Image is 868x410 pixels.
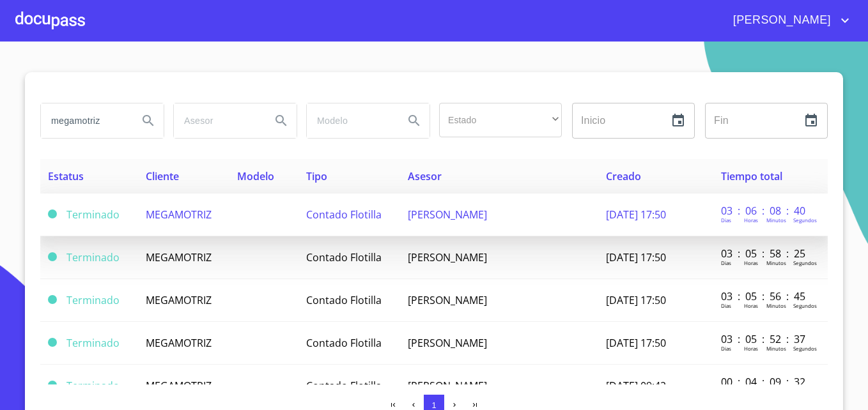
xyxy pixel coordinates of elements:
span: Estatus [48,169,84,183]
p: Minutos [766,216,786,224]
p: Horas [744,345,758,352]
span: [PERSON_NAME] [408,293,487,307]
span: MEGAMOTRIZ [146,293,212,307]
button: Search [266,105,297,136]
span: Terminado [66,208,120,222]
span: Contado Flotilla [306,208,382,222]
p: Segundos [793,345,817,352]
p: Segundos [793,302,817,309]
span: Terminado [66,250,120,264]
span: Tipo [306,169,327,183]
span: Terminado [66,336,120,350]
button: Search [133,105,164,136]
span: [PERSON_NAME] [408,208,487,222]
span: Contado Flotilla [306,379,382,393]
span: [DATE] 17:50 [606,293,666,307]
p: Horas [744,302,758,309]
span: [DATE] 17:50 [606,208,666,222]
span: Modelo [237,169,274,183]
button: account of current user [724,10,853,31]
p: Dias [721,302,731,309]
span: MEGAMOTRIZ [146,250,212,264]
p: Minutos [766,345,786,352]
span: Tiempo total [721,169,782,183]
span: Contado Flotilla [306,293,382,307]
span: Terminado [66,379,120,393]
span: Contado Flotilla [306,336,382,350]
p: Dias [721,345,731,352]
p: Minutos [766,302,786,309]
span: [PERSON_NAME] [408,336,487,350]
span: Terminado [66,293,120,307]
p: Horas [744,216,758,224]
span: MEGAMOTRIZ [146,208,212,222]
span: Asesor [408,169,442,183]
p: Minutos [766,259,786,266]
p: 03 : 05 : 56 : 45 [721,289,807,303]
span: Terminado [48,295,57,304]
span: [PERSON_NAME] [724,10,837,31]
span: Terminado [48,338,57,347]
span: [DATE] 09:42 [606,379,666,393]
input: search [41,103,128,138]
span: MEGAMOTRIZ [146,379,212,393]
p: Dias [721,216,731,224]
span: MEGAMOTRIZ [146,336,212,350]
span: 1 [431,400,436,410]
span: Terminado [48,252,57,261]
p: Horas [744,259,758,266]
div: ​ [439,103,562,137]
span: Cliente [146,169,179,183]
span: Terminado [48,381,57,390]
span: [PERSON_NAME] [408,379,487,393]
p: Segundos [793,216,817,224]
span: [PERSON_NAME] [408,250,487,264]
span: [DATE] 17:50 [606,336,666,350]
p: 00 : 04 : 09 : 32 [721,375,807,389]
p: 03 : 05 : 58 : 25 [721,247,807,261]
span: Terminado [48,209,57,218]
p: 03 : 05 : 52 : 37 [721,332,807,346]
p: 03 : 06 : 08 : 40 [721,204,807,218]
button: Search [399,105,430,136]
span: Contado Flotilla [306,250,382,264]
input: search [174,103,261,138]
p: Segundos [793,259,817,266]
span: Creado [606,169,641,183]
span: [DATE] 17:50 [606,250,666,264]
input: search [307,103,394,138]
p: Dias [721,259,731,266]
